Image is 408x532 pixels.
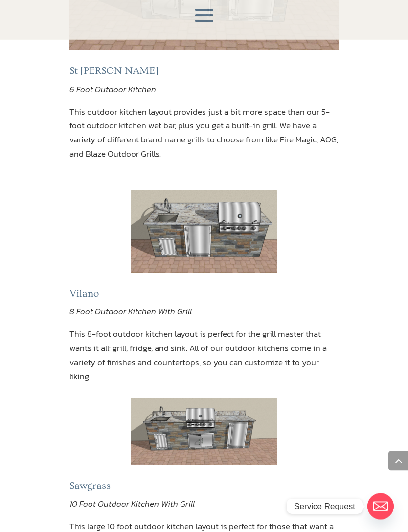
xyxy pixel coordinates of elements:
[69,498,195,510] em: 10 Foot Outdoor Kitchen With Grill
[69,305,192,318] em: 8 Foot Outdoor Kitchen With Grill
[69,105,339,162] p: This outdoor kitchen layout provides just a bit more space than our 5-foot outdoor kitchen wet ba...
[131,191,277,273] img: 8 foot outdoor kitchen design jacksonville and ormond beach
[69,327,339,384] p: This 8-foot outdoor kitchen layout is perfect for the grill master that wants it all: grill, frid...
[69,66,159,77] span: St [PERSON_NAME]
[367,493,394,520] a: Email
[69,83,156,96] em: 6 Foot Outdoor Kitchen
[69,481,111,492] span: Sawgrass
[131,399,277,465] img: 10 foot outdoor kitchen layout jacksonville ormond beach
[69,288,99,300] span: Vilano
